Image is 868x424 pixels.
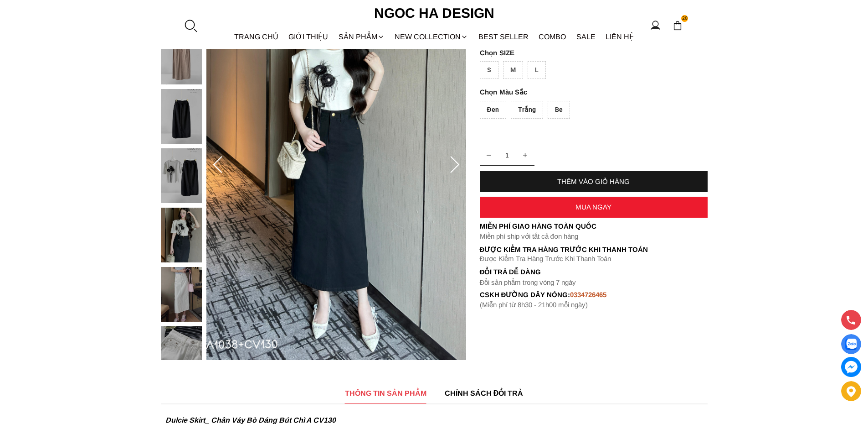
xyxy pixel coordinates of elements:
span: 20 [681,15,688,22]
img: Dulcie Skirt_ Chân Váy Bò Dáng Bút Chì A CV130_mini_6 [161,326,202,381]
div: M [503,61,523,79]
font: cskh đường dây nóng: [480,291,570,298]
p: SIZE [480,49,708,57]
div: THÊM VÀO GIỎ HÀNG [480,178,708,185]
a: Combo [534,25,571,49]
p: Được Kiểm Tra Hàng Trước Khi Thanh Toán [480,255,708,263]
div: Đen [480,101,506,119]
font: Miễn phí giao hàng toàn quốc [480,222,596,230]
font: Đổi sản phẩm trong vòng 7 ngày [480,278,576,286]
img: img-CART-ICON-ksit0nf1 [673,21,683,31]
span: CHÍNH SÁCH ĐỔI TRẢ [445,387,524,399]
div: Trắng [511,101,543,119]
p: Được Kiểm Tra Hàng Trước Khi Thanh Toán [480,246,708,254]
a: LIÊN HỆ [601,25,639,49]
a: BEST SELLER [473,25,534,49]
div: Be [548,101,570,119]
div: MUA NGAY [480,203,708,211]
a: messenger [841,357,861,377]
h6: Đổi trả dễ dàng [480,268,708,276]
a: GIỚI THIỆU [283,25,334,49]
p: Màu Sắc [480,88,682,96]
img: Dulcie Skirt_ Chân Váy Bò Dáng Bút Chì A CV130_mini_2 [161,89,202,144]
input: Quantity input [480,146,534,164]
div: SẢN PHẨM [334,25,390,49]
font: Miễn phí ship với tất cả đơn hàng [480,232,578,240]
a: SALE [571,25,601,49]
img: Dulcie Skirt_ Chân Váy Bò Dáng Bút Chì A CV130_mini_1 [161,30,202,84]
a: Ngoc Ha Design [366,2,503,24]
font: (Miễn phí từ 8h30 - 21h00 mỗi ngày) [480,301,588,309]
a: Display image [841,334,861,354]
img: Display image [845,339,857,350]
a: NEW COLLECTION [390,25,473,49]
span: THÔNG TIN SẢN PHẨM [345,387,426,399]
img: Dulcie Skirt_ Chân Váy Bò Dáng Bút Chì A CV130_mini_3 [161,148,202,203]
font: 0334726465 [570,291,606,298]
div: S [480,61,498,79]
img: Dulcie Skirt_ Chân Váy Bò Dáng Bút Chì A CV130_mini_5 [161,267,202,322]
a: TRANG CHỦ [229,25,284,49]
strong: Dulcie Skirt_ Chân Váy Bò Dáng Bút Chì A CV130 [165,416,336,424]
div: L [528,61,546,79]
img: Dulcie Skirt_ Chân Váy Bò Dáng Bút Chì A CV130_mini_4 [161,208,202,262]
